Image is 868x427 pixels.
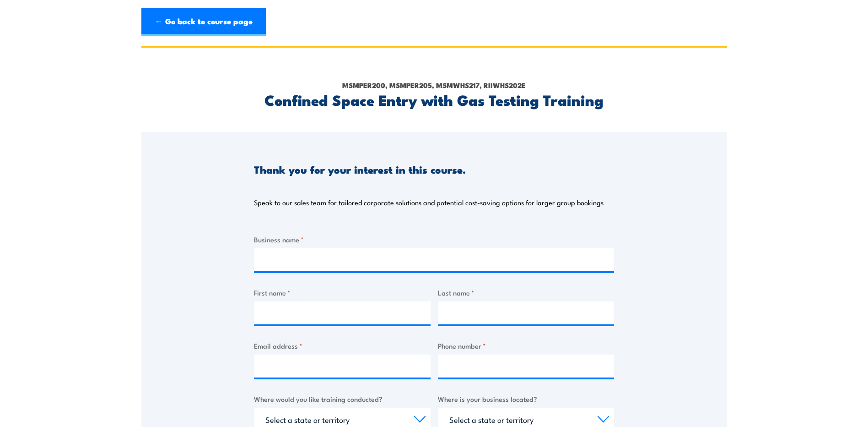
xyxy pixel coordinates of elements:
[254,164,466,175] h3: Thank you for your interest in this course.
[254,287,431,298] label: First name
[254,198,604,207] p: Speak to our sales team for tailored corporate solutions and potential cost-saving options for la...
[254,93,614,106] h2: Confined Space Entry with Gas Testing Training
[438,394,615,404] label: Where is your business located?
[141,8,266,36] a: ← Go back to course page
[254,234,614,245] label: Business name
[254,340,431,351] label: Email address
[254,80,614,90] p: MSMPER200, MSMPER205, MSMWHS217, RIIWHS202E
[438,340,615,351] label: Phone number
[254,394,431,404] label: Where would you like training conducted?
[438,287,615,298] label: Last name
